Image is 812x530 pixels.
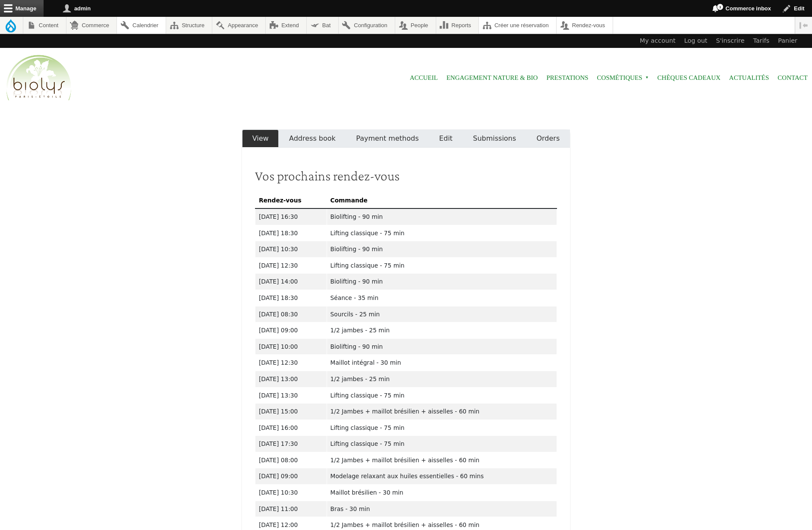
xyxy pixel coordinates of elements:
td: 1/2 jambes - 25 min [327,322,557,339]
a: Submissions [463,129,526,148]
td: Biolifting - 90 min [327,274,557,290]
td: 1/2 Jambes + maillot brésilien + aisselles - 60 min [327,452,557,468]
th: Commande [327,192,557,208]
a: Extend [266,17,306,34]
time: [DATE] 18:30 [259,294,298,301]
time: [DATE] 12:30 [259,359,298,366]
a: Actualités [729,68,769,88]
time: [DATE] 10:30 [259,489,298,496]
a: People [395,17,436,34]
td: Modelage relaxant aux huiles essentielles - 60 mins [327,468,557,485]
span: » [645,76,649,79]
a: View [242,129,279,148]
td: Maillot brésilien - 30 min [327,485,557,501]
td: Biolifting - 90 min [327,208,557,225]
td: 1/2 jambes - 25 min [327,371,557,387]
h2: Vos prochains rendez-vous [255,167,557,184]
a: Accueil [410,68,438,88]
td: Sourcils - 25 min [327,306,557,322]
a: S'inscrire [712,34,749,48]
a: Content [23,17,66,34]
a: Commerce [66,17,117,34]
td: Biolifting - 90 min [327,338,557,355]
time: [DATE] 18:30 [259,230,298,237]
td: Lifting classique - 75 min [327,387,557,404]
time: [DATE] 10:30 [259,246,298,252]
a: Chèques cadeaux [658,68,721,88]
button: Vertical orientation [795,17,812,34]
a: Orders [526,129,570,148]
time: [DATE] 08:00 [259,457,298,464]
span: 1 [717,3,724,10]
td: Bras - 30 min [327,501,557,517]
img: Home [4,54,73,103]
th: Rendez-vous [255,192,327,208]
td: Séance - 35 min [327,290,557,306]
time: [DATE] 12:00 [259,521,298,528]
a: Log out [680,34,712,48]
a: Edit [429,129,463,148]
a: Tarifs [749,34,774,48]
time: [DATE] 16:00 [259,424,298,431]
time: [DATE] 17:30 [259,440,298,447]
time: [DATE] 15:00 [259,408,298,415]
a: Configuration [339,17,395,34]
a: My account [636,34,680,48]
time: [DATE] 08:30 [259,311,298,318]
td: Lifting classique - 75 min [327,420,557,436]
a: Payment methods [346,129,429,148]
a: Rendez-vous [557,17,613,34]
a: Créer une réservation [479,17,556,34]
nav: Tabs [242,129,570,148]
a: Calendrier [117,17,166,34]
time: [DATE] 12:30 [259,262,298,269]
td: Lifting classique - 75 min [327,257,557,274]
time: [DATE] 10:00 [259,343,298,350]
time: [DATE] 14:00 [259,278,298,285]
time: [DATE] 09:00 [259,473,298,480]
a: Appearance [212,17,265,34]
td: Lifting classique - 75 min [327,436,557,452]
span: Cosmétiques [597,68,649,88]
time: [DATE] 11:00 [259,505,298,512]
a: Bat [307,17,338,34]
a: Panier [774,34,802,48]
td: Maillot intégral - 30 min [327,355,557,371]
td: 1/2 Jambes + maillot brésilien + aisselles - 60 min [327,404,557,420]
a: Engagement Nature & Bio [447,68,538,88]
a: Address book [279,129,346,148]
a: Prestations [546,68,588,88]
a: Structure [166,17,212,34]
a: Contact [777,68,808,88]
time: [DATE] 13:30 [259,392,298,399]
td: Biolifting - 90 min [327,241,557,258]
a: Reports [436,17,479,34]
td: Lifting classique - 75 min [327,225,557,241]
time: [DATE] 09:00 [259,327,298,334]
time: [DATE] 16:30 [259,213,298,220]
time: [DATE] 13:00 [259,375,298,382]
